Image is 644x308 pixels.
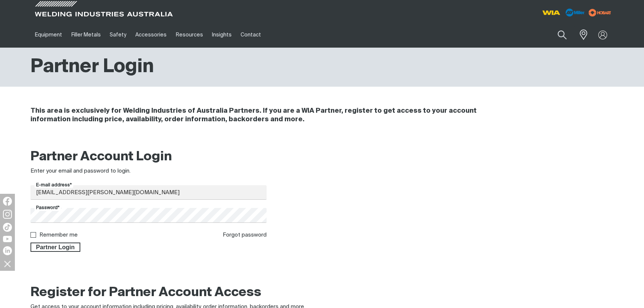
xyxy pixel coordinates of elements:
a: Accessories [131,22,171,48]
div: Enter your email and password to login. [30,167,267,176]
h2: Partner Account Login [30,149,267,165]
img: LinkedIn [3,246,12,255]
a: Resources [171,22,207,48]
img: TikTok [3,223,12,232]
img: miller [586,7,614,18]
label: Remember me [39,232,78,238]
h1: Partner Login [30,55,154,79]
button: Search products [550,26,575,44]
h2: Register for Partner Account Access [30,285,261,301]
input: Product name or item number... [540,26,575,44]
a: Contact [236,22,265,48]
nav: Main [30,22,468,48]
img: hide socials [1,257,14,270]
a: Safety [105,22,131,48]
a: Insights [207,22,236,48]
h4: This area is exclusively for Welding Industries of Australia Partners. If you are a WIA Partner, ... [30,107,514,124]
a: Filler Metals [67,22,105,48]
a: Forgot password [223,232,267,238]
button: Partner Login [30,243,80,252]
span: Partner Login [31,243,80,252]
img: Facebook [3,197,12,206]
a: Equipment [30,22,67,48]
img: Instagram [3,210,12,219]
img: YouTube [3,236,12,242]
